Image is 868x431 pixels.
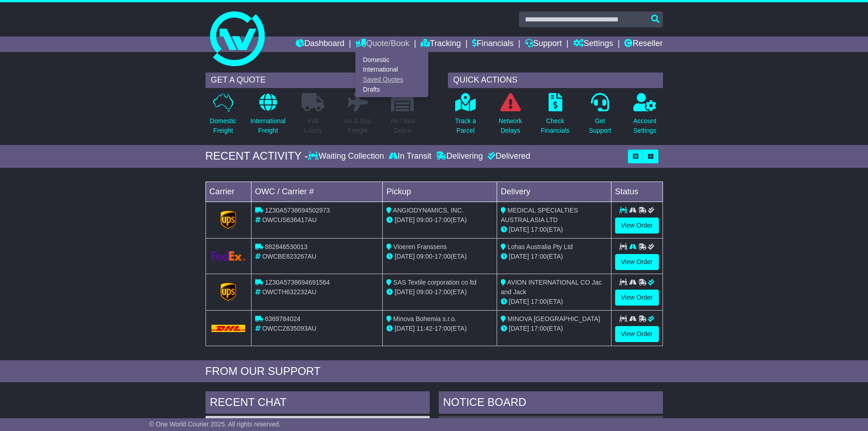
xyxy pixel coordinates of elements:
span: 6369784024 [265,315,300,322]
p: Network Delays [498,116,522,135]
div: RECENT CHAT [205,391,430,416]
span: 17:00 [435,216,451,223]
span: 09:00 [416,288,432,296]
span: 17:00 [435,288,451,296]
p: Air & Sea Freight [344,116,371,135]
p: Domestic Freight [210,116,236,135]
a: View Order [615,218,659,234]
span: 09:00 [416,216,432,223]
span: OWCBE623267AU [262,253,316,260]
a: View Order [615,326,659,342]
span: [DATE] [395,325,415,332]
a: InternationalFreight [250,93,286,140]
a: Track aParcel [455,93,477,140]
a: GetSupport [588,93,611,140]
div: In Transit [386,151,434,161]
span: 17:00 [435,253,451,260]
td: Carrier [205,182,251,202]
span: 17:00 [531,253,547,260]
a: DomesticFreight [209,93,236,140]
div: RECENT ACTIVITY - [205,150,308,163]
div: NOTICE BOARD [439,391,663,416]
div: (ETA) [501,324,607,333]
span: OWCCZ635093AU [262,325,316,332]
span: © One World Courier 2025. All rights reserved. [149,421,281,428]
a: Domestic [356,55,428,65]
td: Delivery [497,182,611,202]
span: 1Z30A5738694502973 [265,207,329,214]
img: GetCarrierServiceLogo [211,251,246,261]
img: GetCarrierServiceLogo [221,283,236,301]
span: Minova Bohemia s.r.o. [393,315,457,322]
div: - (ETA) [386,287,493,297]
span: 882846530013 [265,243,307,250]
p: Full Loads [302,116,324,135]
div: (ETA) [501,252,607,261]
a: International [356,65,428,75]
p: International Freight [251,116,286,135]
span: 1Z30A5738694691564 [265,279,329,286]
td: Status [611,182,663,202]
span: [DATE] [509,298,529,305]
a: View Order [615,290,659,306]
span: [DATE] [395,216,415,223]
a: Financials [472,36,514,52]
p: Air / Sea Depot [390,116,415,135]
a: Quote/Book [355,36,409,52]
div: Delivered [485,151,530,161]
span: [DATE] [509,226,529,233]
td: Pickup [383,182,497,202]
a: Tracking [421,36,461,52]
a: NetworkDelays [498,93,522,140]
span: SAS Textile corporation co ltd [393,279,477,286]
span: 09:00 [416,253,432,260]
span: [DATE] [509,253,529,260]
span: [DATE] [395,288,415,296]
span: 17:00 [531,325,547,332]
p: Check Financials [541,116,570,135]
span: 17:00 [531,298,547,305]
img: DHL.png [211,325,246,332]
a: CheckFinancials [540,93,570,140]
div: - (ETA) [386,324,493,333]
div: FROM OUR SUPPORT [205,365,663,378]
div: (ETA) [501,297,607,306]
span: MINOVA [GEOGRAPHIC_DATA] [508,315,600,322]
div: GET A QUOTE [205,73,421,88]
span: Lohas Australia Pty Ltd [508,243,573,250]
a: Reseller [624,36,663,52]
p: Get Support [589,116,611,135]
p: Track a Parcel [455,116,476,135]
div: Waiting Collection [308,151,386,161]
img: GetCarrierServiceLogo [221,211,236,229]
div: Quote/Book [355,52,428,97]
span: MEDICAL SPECIALTIES AUSTRALASIA LTD [501,207,578,223]
a: Drafts [356,84,428,94]
div: - (ETA) [386,215,493,225]
td: OWC / Carrier # [251,182,383,202]
span: OWCTH632232AU [262,288,316,296]
span: 17:00 [435,325,451,332]
a: Saved Quotes [356,75,428,85]
span: OWCUS636417AU [262,216,317,223]
span: 11:42 [416,325,432,332]
span: AVION INTERNATIONAL CO Jac and Jack [501,279,602,296]
a: Settings [573,36,613,52]
p: Account Settings [633,116,657,135]
span: Vloeren Franssens [393,243,447,250]
span: [DATE] [395,253,415,260]
a: Support [525,36,562,52]
span: 17:00 [531,226,547,233]
div: QUICK ACTIONS [448,73,663,88]
div: Delivering [434,151,485,161]
a: AccountSettings [633,93,657,140]
span: [DATE] [509,325,529,332]
div: (ETA) [501,225,607,234]
a: Dashboard [296,36,344,52]
div: - (ETA) [386,252,493,261]
a: View Order [615,254,659,270]
span: ANGIODYNAMICS, INC. [393,207,463,214]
